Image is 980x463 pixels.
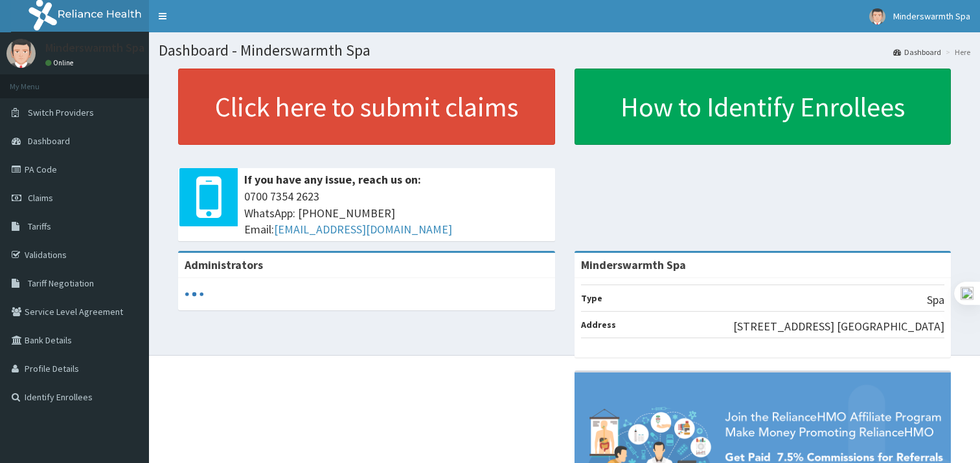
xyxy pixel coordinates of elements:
span: Minderswarmth Spa [893,10,970,22]
span: Switch Providers [28,107,94,118]
strong: Minderswarmth Spa [581,257,686,272]
span: Tariff Negotiation [28,277,94,289]
b: If you have any issue, reach us on: [244,172,421,187]
a: Dashboard [893,47,941,58]
b: Administrators [185,257,263,272]
span: Claims [28,192,53,204]
p: [STREET_ADDRESS] [GEOGRAPHIC_DATA] [733,318,944,335]
p: Spa [927,292,944,308]
img: User Image [869,8,885,25]
li: Here [942,47,970,58]
b: Address [581,319,616,330]
img: User Image [6,39,36,68]
p: Minderswarmth Spa [45,42,144,54]
svg: audio-loading [185,285,204,304]
h1: Dashboard - Minderswarmth Spa [159,42,970,59]
a: [EMAIL_ADDRESS][DOMAIN_NAME] [274,222,452,237]
b: Type [581,292,602,304]
span: Dashboard [28,135,70,147]
a: How to Identify Enrollees [575,69,952,145]
span: Tariffs [28,221,51,232]
a: Online [45,58,76,67]
span: 0700 7354 2623 WhatsApp: [PHONE_NUMBER] Email: [244,188,549,238]
a: Click here to submit claims [178,69,555,145]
